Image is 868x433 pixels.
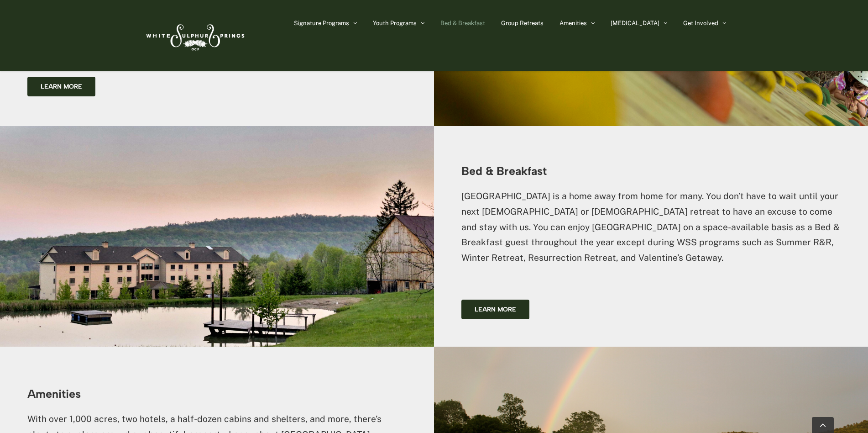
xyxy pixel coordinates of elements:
h3: Bed & Breakfast [461,165,841,177]
h3: Amenities [27,388,407,400]
span: Youth Programs [373,20,417,26]
span: Signature Programs [294,20,349,26]
span: Bed & Breakfast [440,20,485,26]
a: Learn more [461,300,529,319]
span: Learn more [41,83,82,90]
span: [MEDICAL_DATA] [611,20,659,26]
span: Group Retreats [501,20,544,26]
img: White Sulphur Springs Logo [142,14,247,57]
span: Get Involved [683,20,718,26]
a: Learn more [27,77,95,96]
span: Learn more [475,306,516,313]
p: [GEOGRAPHIC_DATA] is a home away from home for many. You don’t have to wait until your next [DEMO... [461,189,841,266]
span: Amenities [559,20,587,26]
